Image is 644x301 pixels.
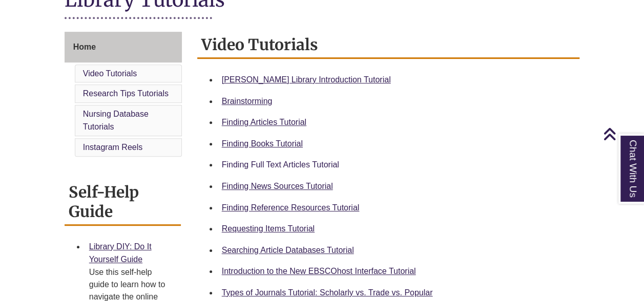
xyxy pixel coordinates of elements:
[222,139,303,148] a: Finding Books Tutorial
[83,89,169,98] a: Research Tips Tutorials
[73,42,96,51] span: Home
[603,127,641,141] a: Back to Top
[222,224,315,233] a: Requesting Items Tutorial
[222,97,273,105] a: Brainstorming
[222,203,360,212] a: Finding Reference Resources Tutorial
[222,182,333,190] a: Finding News Sources Tutorial
[83,69,137,78] a: Video Tutorials
[222,267,416,275] a: Introduction to the New EBSCOhost Interface Tutorial
[222,75,391,84] a: [PERSON_NAME] Library Introduction Tutorial
[83,143,143,152] a: Instagram Reels
[222,160,339,169] a: Finding Full Text Articles Tutorial
[222,288,433,297] a: Types of Journals Tutorial: Scholarly vs. Trade vs. Popular
[197,32,580,59] h2: Video Tutorials
[65,32,182,62] a: Home
[65,32,182,159] div: Guide Page Menu
[65,179,181,226] h2: Self-Help Guide
[222,246,354,254] a: Searching Article Databases Tutorial
[222,118,306,126] a: Finding Articles Tutorial
[83,110,149,132] a: Nursing Database Tutorials
[89,242,152,264] a: Library DIY: Do It Yourself Guide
